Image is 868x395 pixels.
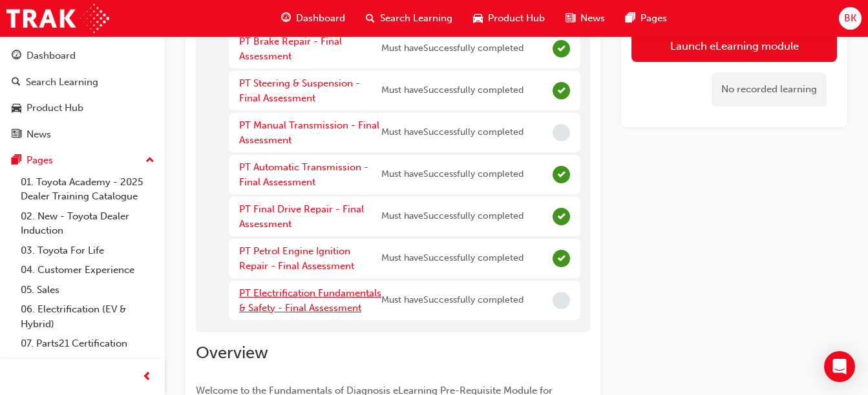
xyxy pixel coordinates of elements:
[12,103,21,114] span: car-icon
[366,10,375,26] span: search-icon
[580,11,605,26] span: News
[553,124,570,141] span: Incomplete
[12,155,21,167] span: pages-icon
[281,10,291,26] span: guage-icon
[5,70,160,94] a: Search Learning
[5,41,160,148] button: DashboardSearch LearningProduct HubNews
[839,7,862,30] button: BK
[5,96,160,120] a: Product Hub
[5,123,160,147] a: News
[488,11,545,26] span: Product Hub
[473,10,483,26] span: car-icon
[566,10,575,26] span: news-icon
[380,11,452,26] span: Search Learning
[16,207,160,241] a: 02. New - Toyota Dealer Induction
[196,343,268,363] span: Overview
[5,148,160,172] button: Pages
[553,250,570,267] span: Complete
[239,245,354,272] a: PT Petrol Engine Ignition Repair - Final Assessment
[553,292,570,309] span: Incomplete
[844,11,856,26] span: BK
[553,40,570,57] span: Complete
[239,35,342,62] a: PT Brake Repair - Final Assessment
[553,166,570,183] span: Complete
[381,125,524,140] span: Must have Successfully completed
[631,30,837,62] button: Launch eLearning module
[239,119,379,146] a: PT Manual Transmission - Final Assessment
[381,41,524,56] span: Must have Successfully completed
[12,50,21,62] span: guage-icon
[16,299,160,334] a: 06. Electrification (EV & Hybrid)
[26,48,76,63] div: Dashboard
[26,75,98,90] div: Search Learning
[26,101,83,116] div: Product Hub
[16,280,160,300] a: 05. Sales
[640,11,667,26] span: Pages
[626,10,635,26] span: pages-icon
[5,44,160,68] a: Dashboard
[615,5,677,32] a: pages-iconPages
[16,241,160,261] a: 03. Toyota For Life
[12,129,21,141] span: news-icon
[142,369,152,385] span: prev-icon
[712,72,827,106] div: No recorded learning
[239,287,381,314] a: PT Electrification Fundamentals & Safety - Final Assessment
[145,152,154,169] span: up-icon
[16,334,160,354] a: 07. Parts21 Certification
[271,5,355,32] a: guage-iconDashboard
[381,167,524,182] span: Must have Successfully completed
[16,260,160,280] a: 04. Customer Experience
[6,4,109,33] img: Trak
[381,83,524,98] span: Must have Successfully completed
[553,208,570,225] span: Complete
[553,82,570,99] span: Complete
[355,5,463,32] a: search-iconSearch Learning
[26,127,51,142] div: News
[16,172,160,207] a: 01. Toyota Academy - 2025 Dealer Training Catalogue
[296,11,345,26] span: Dashboard
[239,161,368,188] a: PT Automatic Transmission - Final Assessment
[239,77,360,104] a: PT Steering & Suspension - Final Assessment
[16,354,160,374] a: 08. Service Training
[12,77,21,88] span: search-icon
[555,5,615,32] a: news-iconNews
[26,153,53,168] div: Pages
[381,251,524,266] span: Must have Successfully completed
[381,209,524,224] span: Must have Successfully completed
[463,5,555,32] a: car-iconProduct Hub
[239,203,364,230] a: PT Final Drive Repair - Final Assessment
[381,293,524,308] span: Must have Successfully completed
[824,351,855,382] div: Open Intercom Messenger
